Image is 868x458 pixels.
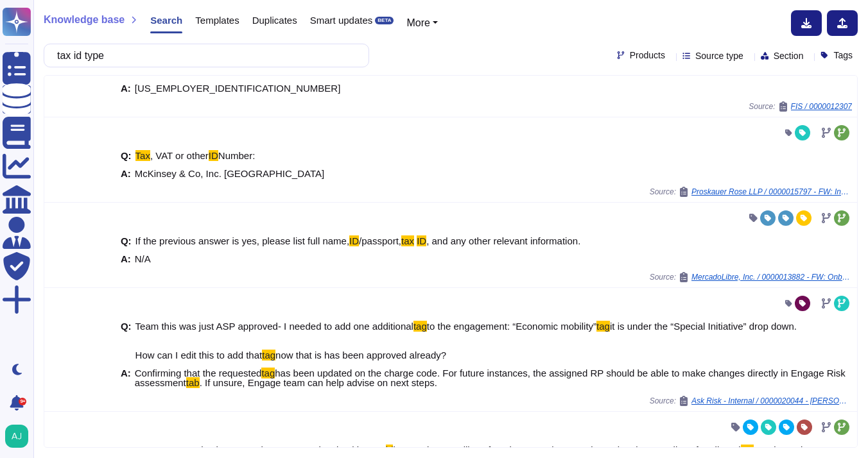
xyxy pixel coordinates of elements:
[349,235,359,246] mark: ID
[135,368,846,388] span: has been updated on the charge code. For future instances, the assigned RP should be able to make...
[121,151,132,160] b: Q:
[5,425,28,448] img: user
[262,350,275,360] mark: tag
[261,368,275,378] mark: tag
[275,350,446,360] span: now that is has been approved already?
[135,235,350,246] span: If the previous answer is yes, please list full name,
[218,150,256,161] span: Number:
[51,44,356,67] input: Search a question or template...
[650,187,852,197] span: Source:
[691,397,852,405] span: Ask Risk - Internal / 0000020044 - [PERSON_NAME], ASP approved Risk Assessment for Strategic Plan...
[135,321,413,332] span: Team this was just ASP approved- I needed to add one additional
[135,368,262,378] span: Confirming that the requested
[135,253,151,264] span: N/A
[650,396,852,406] span: Source:
[650,272,852,282] span: Source:
[741,445,754,455] mark: tax
[121,236,132,246] b: Q:
[200,377,437,388] span: . If unsure, Engage team can help advise on next steps.
[150,15,182,25] span: Search
[121,254,131,264] b: A:
[121,368,131,387] b: A:
[252,15,297,25] span: Duplicates
[749,101,852,112] span: Source:
[121,83,131,93] b: A:
[209,150,218,161] mark: ID
[774,51,804,60] span: Section
[691,273,852,281] span: MercadoLibre, Inc. / 0000013882 - FW: Onboarding as client supplier
[310,15,373,25] span: Smart updates
[3,422,37,450] button: user
[427,321,596,332] span: to the engagement: “Economic mobility”
[406,15,438,31] button: More
[135,83,341,94] span: [US_EMPLOYER_IDENTIFICATION_NUMBER]
[121,321,132,360] b: Q:
[596,321,610,332] mark: tag
[413,321,427,332] mark: tag
[19,398,26,405] div: 9+
[630,51,665,60] span: Products
[695,51,743,60] span: Source type
[386,445,394,455] mark: id
[186,377,200,388] mark: tab
[406,17,430,28] span: More
[150,150,209,161] span: , VAT or other
[195,15,239,25] span: Templates
[135,445,386,455] span: Has your organization or any key resource involved in prov
[44,15,125,25] span: Knowledge base
[417,235,426,246] mark: ID
[393,445,740,455] span: ing services to Allianz faced any regulatory action or legal proceedings for alleged
[135,150,150,161] mark: Tax
[691,188,852,196] span: Proskauer Rose LLP / 0000015797 - FW: Invoice Submission: Consulting Services Fees: Resiliency Pl...
[791,103,852,110] span: FIS / 0000012307
[401,235,414,246] mark: tax
[375,17,394,24] div: BETA
[426,235,580,246] span: , and any other relevant information.
[135,168,324,179] span: McKinsey & Co, Inc. [GEOGRAPHIC_DATA]
[359,235,401,246] span: /passport,
[833,51,853,60] span: Tags
[121,169,131,178] b: A:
